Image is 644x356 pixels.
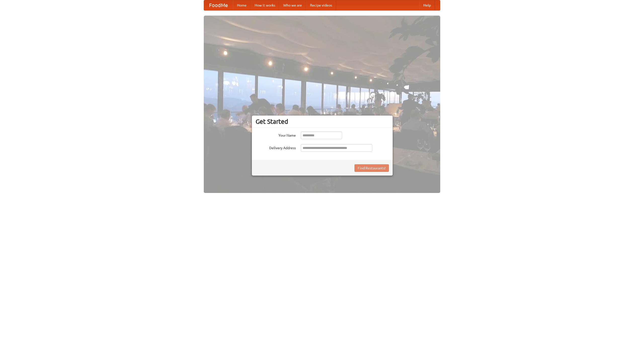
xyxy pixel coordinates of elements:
a: FoodMe [204,0,233,10]
a: Help [419,0,435,10]
h3: Get Started [256,118,389,125]
a: Recipe videos [306,0,336,10]
a: Home [233,0,251,10]
a: How it works [251,0,279,10]
button: Find Restaurants! [354,164,389,172]
label: Your Name [256,132,296,138]
label: Delivery Address [256,144,296,150]
a: Who we are [279,0,306,10]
